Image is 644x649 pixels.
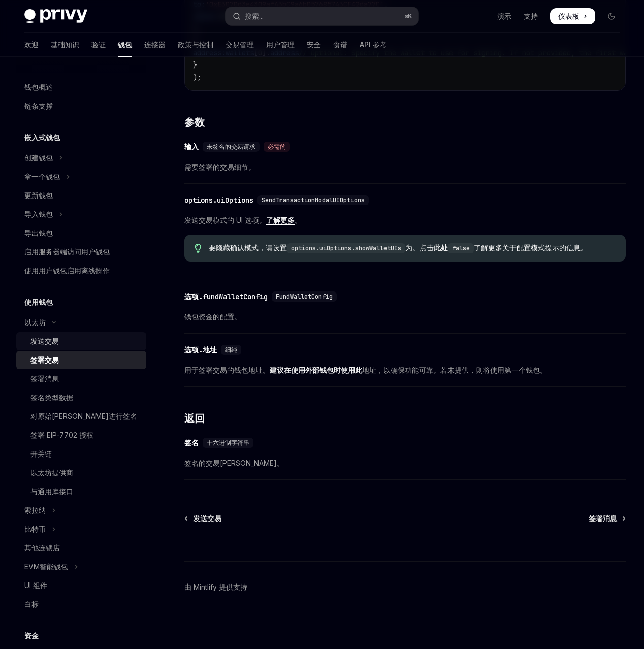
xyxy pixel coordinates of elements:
[51,40,79,49] font: 基础知识
[184,438,199,447] font: 签名
[245,12,264,20] font: 搜索...
[16,576,146,595] a: UI 组件
[333,33,347,57] a: 食谱
[24,266,110,275] font: 使用用户钱包启用离线操作
[30,393,73,402] font: 签名类型数据
[30,374,59,383] font: 签署消息
[30,449,52,458] font: 开关链
[589,514,617,523] font: 签署消息
[184,142,199,151] font: 输入
[118,33,132,57] a: 钱包
[360,40,387,49] font: API 参考
[24,33,39,57] a: 欢迎
[24,153,53,162] font: 创建钱包
[91,33,106,57] a: 验证
[195,244,202,253] svg: 提示
[184,366,270,374] font: 用于签署交易的钱包地址。
[558,12,579,20] font: 仪表板
[24,525,46,533] font: 比特币
[24,543,60,552] font: 其他连锁店
[184,459,284,467] font: 签名的交易[PERSON_NAME]。
[16,426,146,444] a: 签署 EIP-7702 授权
[30,487,73,496] font: 与通用库接口
[268,143,286,151] font: 必需的
[16,78,146,96] a: 钱包概述
[178,33,213,57] a: 政策与控制
[193,60,197,70] span: }
[225,346,237,354] font: 细绳
[16,464,146,482] a: 以太坊提供商
[24,318,46,327] font: 以太坊
[266,216,295,224] font: 了解更多
[30,468,73,477] font: 以太坊提供商
[16,539,146,557] a: 其他连锁店
[184,116,204,128] font: 参数
[16,370,146,388] a: 签署消息
[184,163,255,171] font: 需要签署的交易细节。
[24,506,46,514] font: 索拉纳
[405,12,408,20] font: ⌘
[266,40,295,49] font: 用户管理
[184,582,247,591] font: 由 Mintlify 提供支持
[448,243,474,253] code: false
[24,562,68,571] font: EVM智能钱包
[30,431,93,439] font: 签署 EIP-7702 授权
[193,73,201,82] span: );
[24,298,53,306] font: 使用钱包
[16,445,146,463] a: 开关链
[589,513,625,524] a: 签署消息
[16,149,146,167] button: 切换创建钱包部分
[30,337,59,345] font: 发送交易
[307,33,321,57] a: 安全
[209,243,287,252] font: 要隐藏确认模式，请设置
[524,11,538,21] a: 支持
[497,12,511,20] font: 演示
[333,40,347,49] font: 食谱
[581,243,588,252] font: 。
[226,7,418,25] button: 打开搜索
[474,243,581,252] font: 了解更多关于配置模式提示的信息
[16,205,146,223] button: 切换导入钱包部分
[24,210,53,218] font: 导入钱包
[295,216,302,224] font: 。
[16,97,146,115] a: 链条支撑
[16,501,146,520] button: 切换 Solana 部分
[226,33,254,57] a: 交易管理
[24,191,53,200] font: 更新钱包
[434,243,448,252] a: 此处
[16,313,146,332] button: 切换以太坊部分
[405,243,434,252] font: 为。点击
[24,247,110,256] font: 启用服务器端访问用户钱包
[144,40,166,49] font: 连接器
[16,558,146,576] button: 切换 EVM 智能钱包部分
[24,40,39,49] font: 欢迎
[184,312,241,321] font: 钱包资金的配置。
[207,439,249,447] font: 十六进制字符串
[266,216,295,225] a: 了解更多
[24,133,60,142] font: 嵌入式钱包
[178,40,213,49] font: 政策与控制
[24,172,60,181] font: 拿一个钱包
[184,196,253,205] font: options.uiOptions
[24,229,53,237] font: 导出钱包
[16,595,146,613] a: 白标
[207,143,255,151] font: 未签名的交易请求
[16,186,146,205] a: 更新钱包
[603,8,620,24] button: 切换暗模式
[16,168,146,186] button: 切换获取钱包部分
[362,366,547,374] font: 地址，以确保功能可靠。若未提供，则将使用第一个钱包。
[24,631,39,640] font: 资金
[360,33,387,57] a: API 参考
[307,40,321,49] font: 安全
[118,40,132,49] font: 钱包
[16,332,146,350] a: 发送交易
[16,388,146,407] a: 签名类型数据
[16,243,146,261] a: 启用服务器端访问用户钱包
[16,482,146,501] a: 与通用库接口
[550,8,595,24] a: 仪表板
[408,12,412,20] font: K
[91,40,106,49] font: 验证
[184,216,266,224] font: 发送交易模式的 UI 选项。
[24,83,53,91] font: 钱包概述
